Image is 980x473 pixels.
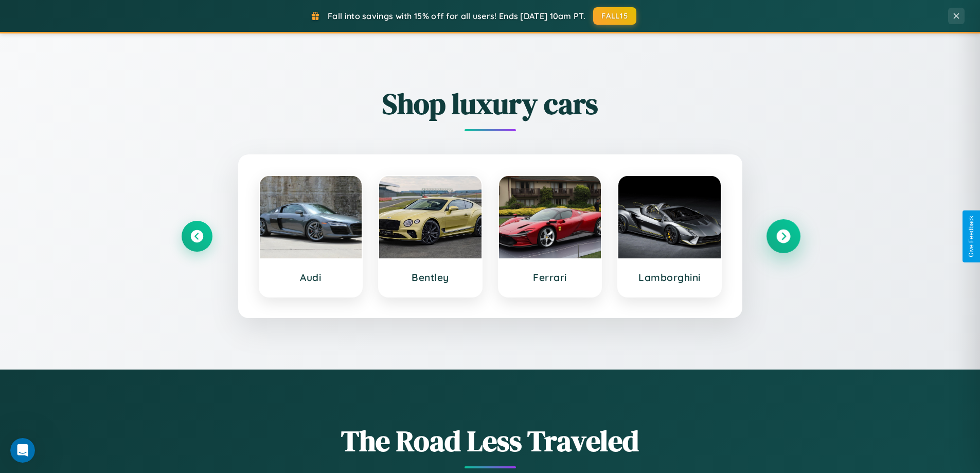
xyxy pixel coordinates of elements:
[968,216,975,257] div: Give Feedback
[182,84,799,124] h2: Shop luxury cars
[182,421,799,461] h1: The Road Less Traveled
[389,271,471,284] h3: Bentley
[593,7,636,25] button: FALL15
[10,438,35,463] iframe: Intercom live chat
[270,271,352,284] h3: Audi
[629,271,710,284] h3: Lamborghini
[328,11,585,21] span: Fall into savings with 15% off for all users! Ends [DATE] 10am PT.
[509,271,591,284] h3: Ferrari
